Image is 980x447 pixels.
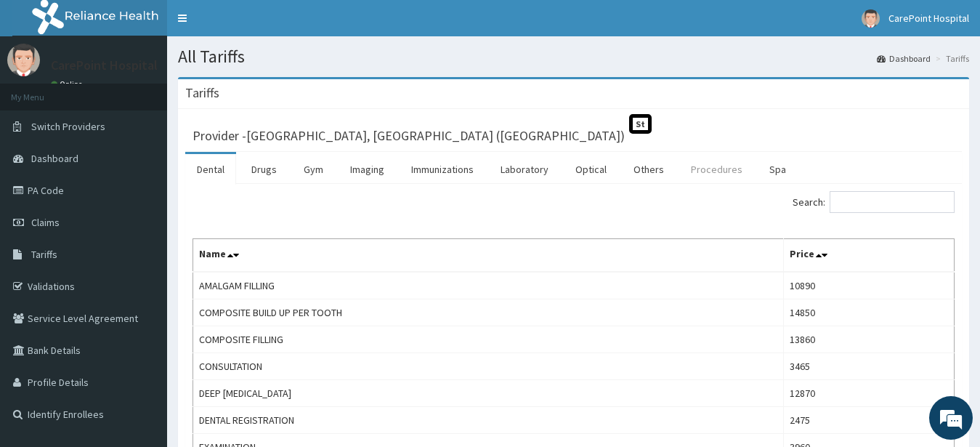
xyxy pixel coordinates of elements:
td: 13860 [783,326,954,353]
span: St [629,114,652,134]
a: Others [622,154,676,185]
a: Gym [292,154,335,185]
a: Drugs [240,154,288,185]
td: 14850 [783,299,954,326]
span: Tariffs [31,248,57,261]
span: Claims [31,216,60,229]
a: Imaging [339,154,396,185]
h3: Provider - [GEOGRAPHIC_DATA], [GEOGRAPHIC_DATA] ([GEOGRAPHIC_DATA]) [193,129,625,142]
a: Laboratory [489,154,560,185]
a: Dashboard [877,52,931,65]
td: AMALGAM FILLING [193,272,784,299]
img: User Image [7,44,40,76]
span: CarePoint Hospital [888,12,969,25]
img: User Image [862,9,880,28]
li: Tariffs [932,52,969,65]
p: CarePoint Hospital [51,59,158,72]
td: DENTAL REGISTRATION [193,407,784,434]
a: Optical [564,154,618,185]
a: Online [51,79,86,89]
span: Dashboard [31,152,78,165]
input: Search: [830,191,955,213]
td: DEEP [MEDICAL_DATA] [193,380,784,407]
th: Name [193,239,784,273]
td: 3465 [783,353,954,380]
a: Procedures [679,154,754,185]
a: Spa [758,154,798,185]
td: 10890 [783,272,954,299]
th: Price [783,239,954,273]
td: 2475 [783,407,954,434]
td: 12870 [783,380,954,407]
a: Immunizations [400,154,485,185]
td: COMPOSITE BUILD UP PER TOOTH [193,299,784,326]
h3: Tariffs [185,86,219,100]
span: Switch Providers [31,120,105,133]
h1: All Tariffs [178,47,969,66]
a: Dental [185,154,236,185]
td: COMPOSITE FILLING [193,326,784,353]
td: CONSULTATION [193,353,784,380]
label: Search: [793,191,955,213]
